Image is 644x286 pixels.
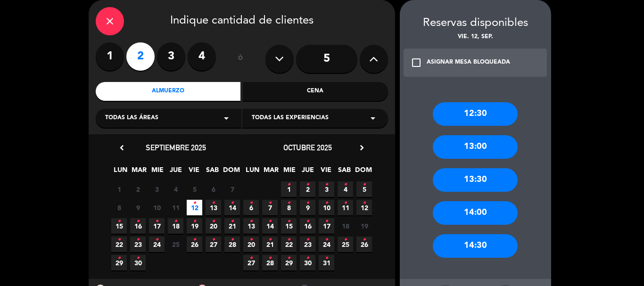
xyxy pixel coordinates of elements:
label: 3 [157,42,185,71]
span: 23 [300,237,315,252]
span: octubre 2025 [283,143,332,152]
i: • [249,196,253,211]
div: 14:00 [433,201,518,225]
div: vie. 12, sep. [400,33,551,42]
i: • [212,232,215,247]
i: check_box_outline_blank [411,57,422,68]
i: • [287,214,290,229]
span: 7 [262,200,278,215]
span: 13 [243,218,259,234]
span: 4 [168,181,183,197]
span: 19 [187,218,202,234]
i: • [117,214,121,229]
span: 26 [187,237,202,252]
i: • [249,214,253,229]
span: 21 [224,218,240,234]
i: • [117,232,121,247]
span: 8 [111,200,127,215]
span: DOM [355,164,371,180]
span: 14 [262,218,278,234]
div: ó [225,42,256,75]
i: • [363,196,366,211]
i: • [193,196,196,211]
span: 30 [300,255,315,270]
i: • [268,251,272,266]
span: 10 [319,200,334,215]
i: • [212,214,215,229]
i: • [306,251,309,266]
span: 30 [130,255,146,270]
span: MAR [131,164,147,180]
span: LUN [113,164,128,180]
span: Todas las experiencias [252,114,329,123]
span: 1 [111,181,127,197]
span: 3 [319,181,334,197]
span: 27 [206,237,221,252]
i: • [249,251,253,266]
span: 31 [319,255,334,270]
span: 14 [224,200,240,215]
div: Almuerzo [96,82,241,101]
i: • [174,214,177,229]
span: 8 [281,200,297,215]
span: 9 [130,200,146,215]
i: • [136,251,140,266]
span: 19 [356,218,372,234]
i: • [155,232,158,247]
span: 24 [149,237,165,252]
span: 29 [111,255,127,270]
i: • [325,251,328,266]
span: JUE [300,164,315,180]
label: 4 [188,42,216,71]
label: 1 [96,42,124,71]
span: 16 [130,218,146,234]
span: 15 [111,218,127,234]
span: 4 [338,181,353,197]
span: 21 [262,237,278,252]
span: 23 [130,237,146,252]
i: • [268,196,272,211]
span: 11 [168,200,183,215]
span: 26 [356,237,372,252]
span: 6 [243,200,259,215]
i: • [268,232,272,247]
span: 29 [281,255,297,270]
div: Indique cantidad de clientes [96,7,388,35]
div: 13:30 [433,168,518,192]
i: • [363,232,366,247]
i: • [231,214,234,229]
span: 3 [149,181,165,197]
i: • [344,232,347,247]
span: 11 [338,200,353,215]
i: • [306,232,309,247]
span: SAB [205,164,220,180]
span: 22 [111,237,127,252]
span: MIE [281,164,297,180]
div: 14:30 [433,234,518,258]
span: 22 [281,237,297,252]
div: Cena [243,82,388,101]
i: • [325,214,328,229]
i: • [306,196,309,211]
i: • [363,177,366,192]
span: 7 [224,181,240,197]
span: VIE [318,164,334,180]
div: 13:00 [433,135,518,159]
span: 25 [168,237,183,252]
span: JUE [168,164,183,180]
i: • [306,177,309,192]
i: arrow_drop_down [367,113,379,124]
span: Todas las áreas [105,114,158,123]
span: DOM [223,164,239,180]
i: • [155,214,158,229]
i: • [231,232,234,247]
i: • [117,251,121,266]
i: • [344,196,347,211]
i: • [212,196,215,211]
i: • [231,196,234,211]
i: • [287,196,290,211]
i: • [287,177,290,192]
i: • [344,177,347,192]
span: 24 [319,237,334,252]
i: • [136,232,140,247]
